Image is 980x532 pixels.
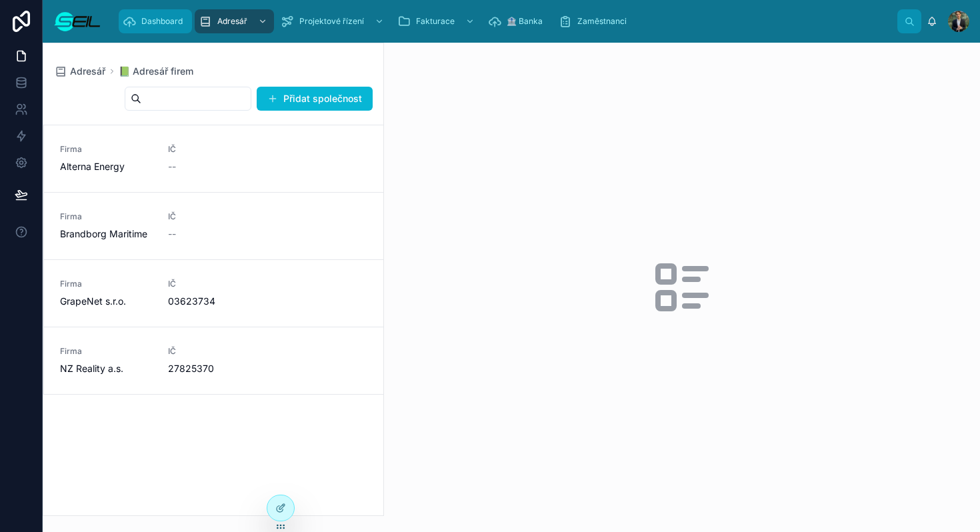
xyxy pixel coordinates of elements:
span: -- [168,227,176,241]
a: FirmaNZ Reality a.s.IČ27825370 [44,327,383,394]
span: Firma [60,144,152,155]
span: 🏦 Banka [507,16,543,27]
span: IČ [168,211,260,222]
img: App logo [53,11,101,32]
span: Zaměstnanci [577,16,627,27]
a: FirmaGrapeNet s.r.o.IČ03623734 [44,259,383,327]
span: Adresář [70,65,105,78]
span: Projektové řízení [299,16,364,27]
a: FirmaAlterna EnergyIČ-- [44,125,383,192]
a: 📗 Adresář firem [119,65,193,78]
span: Dashboard [141,16,183,27]
span: 27825370 [168,362,260,375]
span: Brandborg Maritime [60,227,152,241]
span: Alterna Energy [60,160,152,173]
span: Adresář [217,16,247,27]
span: Fakturace [416,16,455,27]
span: IČ [168,144,260,155]
span: IČ [168,279,260,289]
a: Projektové řízení [277,9,391,33]
a: Adresář [54,65,105,78]
a: Adresář [195,9,274,33]
span: Firma [60,346,152,357]
a: Zaměstnanci [555,9,636,33]
span: Firma [60,211,152,222]
span: IČ [168,346,260,357]
span: Firma [60,279,152,289]
span: NZ Reality a.s. [60,362,152,375]
a: Dashboard [119,9,192,33]
a: 🏦 Banka [484,9,552,33]
span: 03623734 [168,295,260,308]
a: Fakturace [393,9,481,33]
span: GrapeNet s.r.o. [60,295,152,308]
a: FirmaBrandborg MaritimeIČ-- [44,192,383,259]
span: -- [168,160,176,173]
button: Přidat společnost [257,87,373,111]
div: scrollable content [112,7,897,36]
